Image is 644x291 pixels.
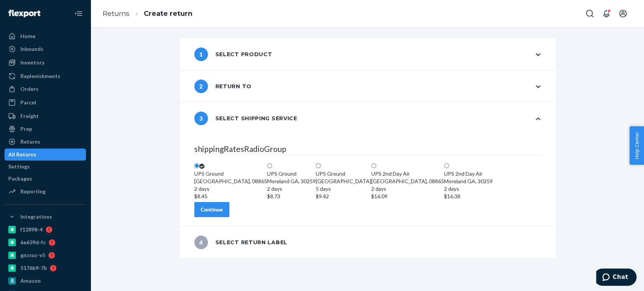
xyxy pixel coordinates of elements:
[5,57,86,69] a: Inventory
[194,193,267,200] div: $8.45
[194,143,541,155] legend: shippingRatesRadioGroup
[316,163,321,168] input: UPS Ground[GEOGRAPHIC_DATA]5 days$9.42
[5,70,86,82] a: Replenishments
[5,30,86,42] a: Home
[615,6,630,21] button: Open account menu
[5,249,86,261] a: gnzsuz-v5
[194,47,272,61] div: Select product
[20,112,39,120] div: Freight
[20,125,32,133] div: Prep
[194,80,208,93] span: 2
[8,175,32,182] div: Packages
[5,43,86,55] a: Inbounds
[194,236,287,249] div: Select return label
[371,178,444,200] div: [GEOGRAPHIC_DATA], 08865
[71,6,86,21] button: Close Navigation
[267,163,272,168] input: UPS GroundMoreland GA, 302592 days$8.73
[201,206,223,213] div: Continue
[20,277,41,285] div: Amazon
[444,193,493,200] div: $16.38
[5,262,86,274] a: 5176b9-7b
[316,185,371,193] div: 5 days
[20,59,45,66] div: Inventory
[20,138,40,145] div: Returns
[20,72,60,80] div: Replenishments
[194,47,208,61] span: 1
[316,193,371,200] div: $9.42
[8,151,36,158] div: All Returns
[194,163,199,168] input: UPS Ground[GEOGRAPHIC_DATA], 088652 days$8.45
[20,213,52,221] div: Integrations
[316,170,371,178] div: UPS Ground
[194,236,208,249] span: 4
[5,123,86,135] a: Prep
[194,112,297,125] div: Select shipping service
[371,193,444,200] div: $16.09
[5,161,86,173] a: Settings
[20,226,43,233] div: f12898-4
[5,236,86,248] a: 6e639d-fc
[97,3,198,25] ol: breadcrumbs
[8,163,30,170] div: Settings
[194,178,267,200] div: [GEOGRAPHIC_DATA], 08865
[20,264,47,272] div: 5176b9-7b
[20,188,46,195] div: Reporting
[5,185,86,198] a: Reporting
[194,185,267,193] div: 2 days
[599,6,614,21] button: Open notifications
[194,80,252,93] div: Return to
[20,85,38,93] div: Orders
[5,211,86,223] button: Integrations
[20,251,45,259] div: gnzsuz-v5
[5,275,86,287] a: Amazon
[20,99,36,106] div: Parcel
[20,239,46,246] div: 6e639d-fc
[5,224,86,236] a: f12898-4
[267,193,316,200] div: $8.73
[5,83,86,95] a: Orders
[194,112,208,125] span: 3
[444,185,493,193] div: 2 days
[582,6,597,21] button: Open Search Box
[5,136,86,148] a: Returns
[629,126,644,165] button: Help Center
[316,178,371,200] div: [GEOGRAPHIC_DATA]
[194,170,267,178] div: UPS Ground
[371,185,444,193] div: 2 days
[194,202,229,217] button: Continue
[20,32,35,40] div: Home
[103,9,129,18] a: Returns
[444,170,493,178] div: UPS 2nd Day Air
[5,149,86,161] a: All Returns
[596,268,636,287] iframe: Opens a widget where you can chat to one of our agents
[20,45,43,53] div: Inbounds
[8,10,40,17] img: Flexport logo
[267,185,316,193] div: 2 days
[444,163,449,168] input: UPS 2nd Day AirMoreland GA, 302592 days$16.38
[267,170,316,178] div: UPS Ground
[267,178,316,200] div: Moreland GA, 30259
[144,9,192,18] a: Create return
[444,178,493,200] div: Moreland GA, 30259
[371,170,444,178] div: UPS 2nd Day Air
[5,173,86,185] a: Packages
[5,96,86,109] a: Parcel
[371,163,376,168] input: UPS 2nd Day Air[GEOGRAPHIC_DATA], 088652 days$16.09
[5,110,86,122] a: Freight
